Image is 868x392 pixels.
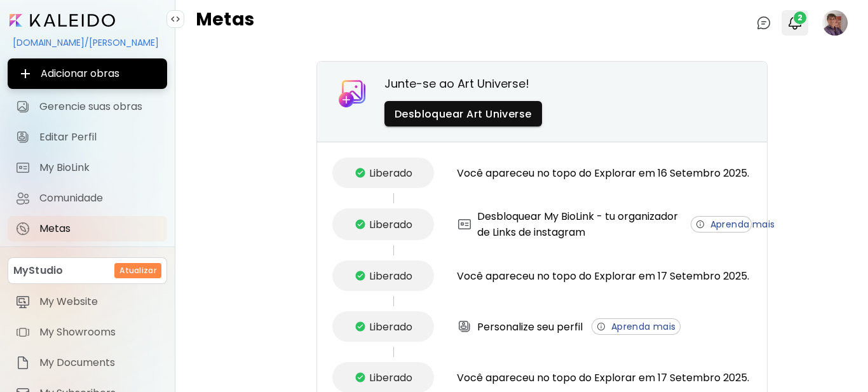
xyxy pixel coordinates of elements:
[39,100,159,113] span: Gerencie suas obras
[13,263,63,278] p: MyStudio
[457,268,749,284] span: Você apareceu no topo do Explorar em 17 Setembro 2025.
[15,325,31,340] img: item
[477,319,583,335] span: Personalize seu perfil
[39,131,159,144] span: Editar Perfil
[457,370,749,386] span: Você apareceu no topo do Explorar em 17 Setembro 2025.
[8,58,167,89] button: Adicionar obras
[369,217,412,233] span: Liberado
[15,355,31,370] img: item
[457,319,472,334] img: APPEARANCE
[8,320,167,345] a: itemMy Showrooms
[8,32,167,53] div: [DOMAIN_NAME]/[PERSON_NAME]
[457,217,472,232] img: KALEIDO_CARD
[8,125,167,150] a: Editar Perfil iconEditar Perfil
[8,155,167,180] a: completeMy BioLink iconMy BioLink
[8,216,167,241] a: completeMetas iconMetas
[39,295,159,308] span: My Website
[39,326,159,339] span: My Showrooms
[477,208,682,240] span: Desbloquear My BioLink - tu organizador de Links de instagram
[8,186,167,211] a: Comunidade iconComunidade
[784,12,806,34] button: bellIcon2
[369,370,412,386] span: Liberado
[369,268,412,284] span: Liberado
[384,101,542,126] button: Desbloquear Art Universe
[15,221,31,236] img: Metas icon
[369,165,412,181] span: Liberado
[355,271,365,281] img: checkmark
[794,11,806,24] span: 2
[18,66,157,81] span: Adicionar obras
[39,161,159,174] span: My BioLink
[15,191,31,206] img: Comunidade icon
[395,107,532,121] span: Desbloquear Art Universe
[592,318,681,335] button: Aprenda mais
[8,289,167,314] a: itemMy Website
[15,99,31,114] img: Gerencie suas obras icon
[355,219,365,229] img: checkmark
[8,350,167,375] a: itemMy Documents
[787,15,803,30] img: bellIcon
[15,160,31,175] img: My BioLink icon
[695,218,748,231] span: Aprenda mais
[15,130,31,145] img: Editar Perfil icon
[15,294,31,309] img: item
[596,320,676,334] span: Aprenda mais
[8,94,167,119] a: Gerencie suas obras iconGerencie suas obras
[39,192,159,205] span: Comunidade
[196,10,254,36] h4: Metas
[369,319,412,335] span: Liberado
[39,222,159,235] span: Metas
[119,265,156,276] h6: Atualizar
[355,321,365,332] img: checkmark
[691,216,752,233] button: Aprenda mais
[355,372,365,382] img: checkmark
[355,168,365,178] img: checkmark
[170,14,180,24] img: collapse
[384,77,542,91] h5: Junte-se ao Art Universe!
[457,165,749,181] span: Você apareceu no topo do Explorar em 16 Setembro 2025.
[756,15,771,30] img: chatIcon
[39,356,159,369] span: My Documents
